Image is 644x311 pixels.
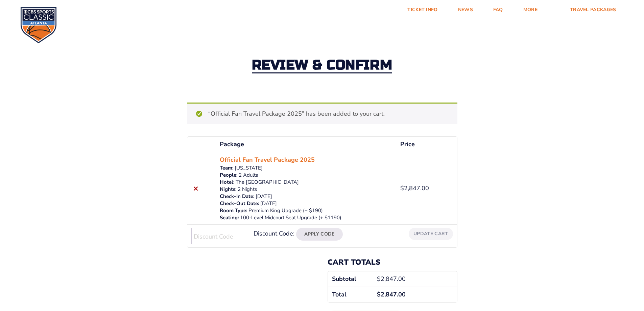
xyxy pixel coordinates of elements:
p: 2 Nights [220,186,392,193]
img: CBS Sports Classic [20,7,57,43]
dt: Check-Out Date: [220,200,259,207]
dt: Check-In Date: [220,193,255,200]
dt: People: [220,172,238,179]
dt: Team: [220,164,234,172]
dt: Room Type: [220,207,247,214]
p: [US_STATE] [220,164,392,172]
span: $ [377,275,381,283]
th: Package [216,137,396,152]
bdi: 2,847.00 [400,184,429,192]
th: Price [396,137,457,152]
p: 2 Adults [220,172,392,179]
th: Total [328,287,373,302]
a: Official Fan Travel Package 2025 [220,155,315,164]
p: [DATE] [220,200,392,207]
span: $ [400,184,404,192]
th: Subtotal [328,271,373,287]
button: Update cart [409,228,453,240]
input: Discount Code [191,228,252,244]
a: Remove this item [191,184,200,193]
h2: Cart totals [328,258,457,267]
div: “Official Fan Travel Package 2025” has been added to your cart. [187,103,457,124]
button: Apply Code [296,228,343,241]
p: The [GEOGRAPHIC_DATA] [220,179,392,186]
dt: Nights: [220,186,237,193]
label: Discount Code: [254,229,294,238]
bdi: 2,847.00 [377,275,406,283]
p: [DATE] [220,193,392,200]
bdi: 2,847.00 [377,290,406,298]
dt: Hotel: [220,179,235,186]
p: Premium King Upgrade (+ $190) [220,207,392,214]
span: $ [377,290,381,298]
h2: Review & Confirm [252,58,392,73]
p: 100-Level Midcourt Seat Upgrade (+ $1190) [220,214,392,221]
dt: Seating: [220,214,239,221]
